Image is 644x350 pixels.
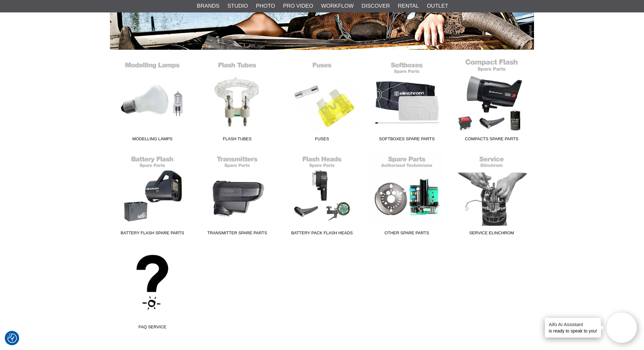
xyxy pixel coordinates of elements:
[449,152,534,238] a: Service Elinchrom
[280,152,364,238] a: Battery Pack Flash Heads
[449,136,534,144] span: Compacts Spare Parts
[7,333,17,343] img: Revisit consent button
[227,2,248,10] a: Studio
[7,332,17,344] button: Consent Preferences
[110,324,195,332] span: FAQ Service
[280,230,364,238] span: Battery Pack Flash Heads
[280,58,364,144] a: Fuses
[256,2,275,10] a: Photo
[449,58,534,144] a: Compacts Spare Parts
[364,58,449,144] a: Softboxes Spare Parts
[110,152,195,238] a: Battery Flash Spare parts
[321,2,354,10] a: Workflow
[549,321,597,328] h4: Aifo AI Assistant
[110,246,195,332] a: FAQ Service
[283,2,313,10] a: Pro Video
[110,58,195,144] a: Modelling Lamps
[364,136,449,144] span: Softboxes Spare Parts
[364,152,449,238] a: Other Spare parts
[280,136,364,144] span: Fuses
[427,2,448,10] a: Outlet
[362,2,390,10] a: Discover
[110,230,195,238] span: Battery Flash Spare parts
[195,152,280,238] a: Transmitter Spare Parts
[545,318,601,338] div: is ready to speak to you!
[398,2,419,10] a: Rental
[195,58,280,144] a: Flash Tubes
[364,230,449,238] span: Other Spare parts
[197,2,220,10] a: Brands
[195,230,280,238] span: Transmitter Spare Parts
[449,230,534,238] span: Service Elinchrom
[110,136,195,144] span: Modelling Lamps
[195,136,280,144] span: Flash Tubes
